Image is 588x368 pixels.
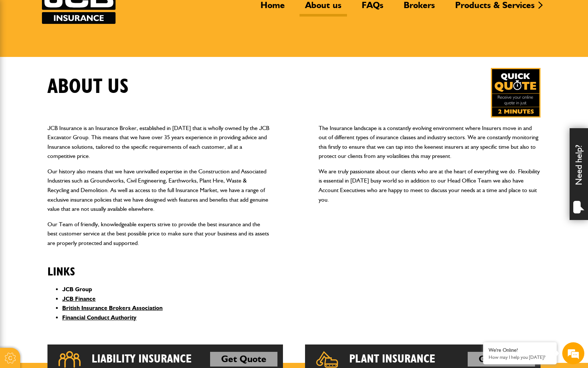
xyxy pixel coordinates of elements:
a: JCB Finance [62,295,96,302]
div: Need help? [570,128,588,220]
a: Get Quote [468,352,535,367]
h2: Plant Insurance [349,352,435,367]
em: Start Chat [100,226,134,236]
a: Get Quote [210,352,277,367]
h1: About us [47,75,129,99]
a: British Insurance Brokers Association [62,304,163,311]
p: Our history also means that we have unrivalled expertise in the Construction and Associated Indus... [47,167,269,214]
div: Minimize live chat window [121,4,138,21]
a: Get your insurance quote in just 2-minutes [491,68,541,118]
p: Our Team of friendly, knowledgeable experts strive to provide the best insurance and the best cus... [47,220,269,248]
input: Enter your last name [10,68,134,84]
h2: Liability Insurance [92,352,192,367]
input: Enter your phone number [10,111,134,127]
img: Quick Quote [491,68,541,118]
p: We are truly passionate about our clients who are at the heart of everything we do. Flexibility i... [319,167,541,204]
h2: Links [47,254,269,279]
div: Chat with us now [38,41,124,51]
a: JCB Group [62,286,92,293]
input: Enter your email address [10,90,134,106]
div: We're Online! [489,347,551,353]
a: Financial Conduct Authority [62,314,137,321]
textarea: Type your message and hit 'Enter' [10,133,134,220]
p: JCB Insurance is an Insurance Broker, established in [DATE] that is wholly owned by the JCB Excav... [47,123,269,161]
img: d_20077148190_company_1631870298795_20077148190 [13,41,31,51]
p: How may I help you today? [489,354,551,360]
p: The Insurance landscape is a constantly evolving environment where Insurers move in and out of di... [319,123,541,161]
